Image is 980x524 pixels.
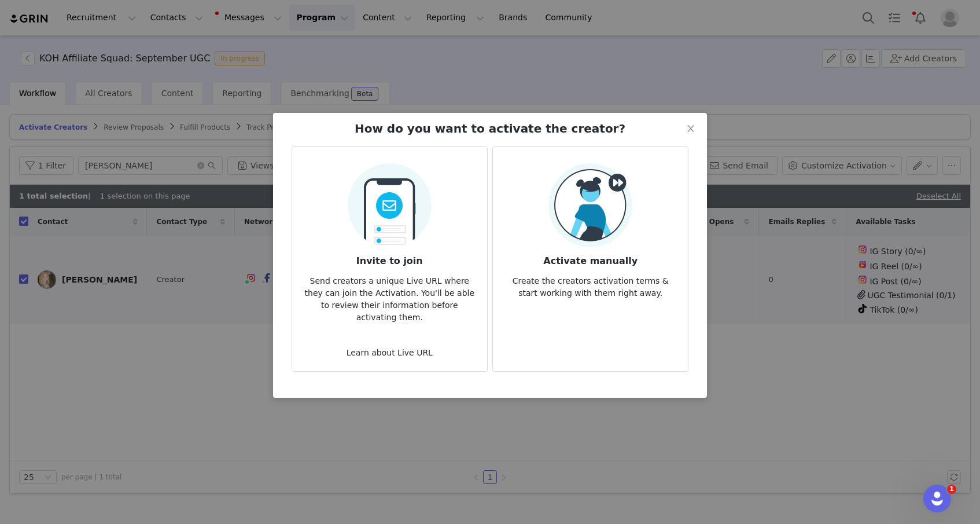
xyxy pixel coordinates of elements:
h3: Activate manually [502,247,679,268]
h2: How do you want to activate the creator? [355,120,625,137]
h3: Invite to join [301,247,478,268]
a: Learn about Live URL [347,348,433,357]
img: Send Email [348,156,432,247]
img: Manual [548,163,632,247]
p: Send creators a unique Live URL where they can join the Activation. You'll be able to review thei... [301,268,478,324]
p: Create the creators activation terms & start working with them right away. [502,268,679,299]
button: Close [675,113,707,145]
i: icon: close [686,124,695,133]
iframe: Intercom live chat [923,485,951,512]
span: 1 [947,485,956,494]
